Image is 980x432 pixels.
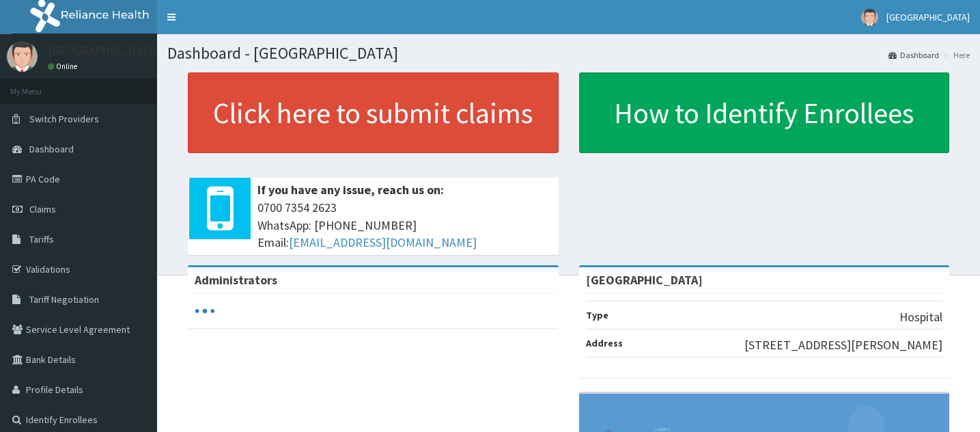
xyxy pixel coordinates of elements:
b: If you have any issue, reach us on: [257,182,444,198]
p: Hospital [899,308,942,326]
span: [GEOGRAPHIC_DATA] [886,11,970,23]
span: Switch Providers [29,113,99,125]
b: Type [586,309,608,321]
h1: Dashboard - [GEOGRAPHIC_DATA] [167,44,970,62]
svg: audio-loading [195,301,215,321]
span: Tariff Negotiation [29,293,99,306]
a: Online [48,62,81,71]
img: User Image [861,9,878,26]
a: How to Identify Enrollees [579,72,950,153]
span: Tariffs [29,233,54,245]
span: Dashboard [29,143,74,155]
span: 0700 7354 2623 WhatsApp: [PHONE_NUMBER] Email: [257,199,552,252]
a: Dashboard [888,49,939,61]
b: Address [586,337,623,349]
img: User Image [7,41,38,72]
p: [STREET_ADDRESS][PERSON_NAME] [744,336,942,354]
a: Click here to submit claims [188,72,559,153]
li: Here [940,49,970,61]
span: Claims [29,203,56,215]
a: [EMAIL_ADDRESS][DOMAIN_NAME] [289,234,477,250]
strong: [GEOGRAPHIC_DATA] [586,272,703,288]
b: Administrators [195,272,277,288]
p: [GEOGRAPHIC_DATA] [48,44,160,57]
